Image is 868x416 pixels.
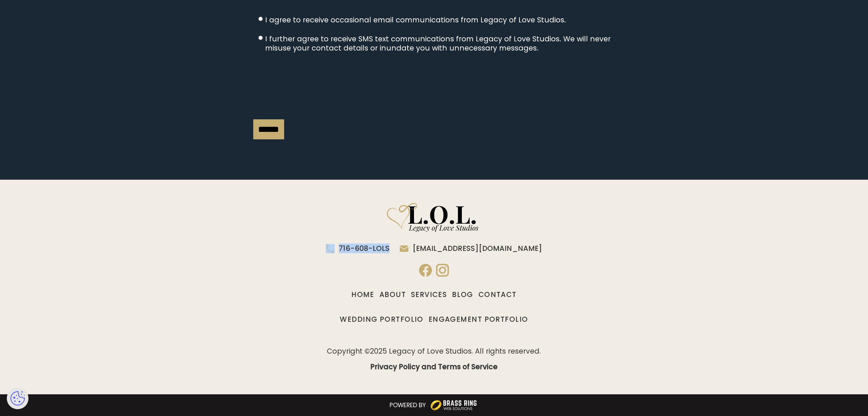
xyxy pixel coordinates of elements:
img: Legacy of Love Studios logo. [382,200,486,234]
div: 716-608-LOLS [339,244,390,253]
iframe: reCAPTCHA [253,73,356,99]
div: Powered by [390,401,426,409]
input: I agree to receive occasional email communications from Legacy of Love Studios. [258,17,263,21]
a: Contact [478,287,517,302]
a: About [379,287,406,302]
a: Privacy Policy and Terms of Service [370,359,497,374]
a: facebook [418,263,432,277]
a: Home [351,287,374,302]
a: Home page [382,200,486,234]
input: I further agree to receive SMS text communications from Legacy of Love Studios. We will never mis... [258,36,263,40]
a: [EMAIL_ADDRESS][DOMAIN_NAME] [400,244,542,253]
a: Wedding Portfolio [340,312,423,326]
a: Services [411,287,447,302]
img: Brass Ring Web Solutions logo. [429,398,478,412]
span: I agree to receive occasional email communications from Legacy of Love Studios. [265,16,566,25]
div: Copyright © 2025 Legacy of Love Studios. All rights reserved. [327,347,541,356]
a: instagram [435,263,449,277]
a: Engagement Portfolio [429,312,528,326]
span: I further agree to receive SMS text communications from Legacy of Love Studios. We will never mis... [265,35,615,53]
a: Blog [452,287,473,302]
div: Open [7,388,28,409]
div: [EMAIL_ADDRESS][DOMAIN_NAME] [413,244,542,253]
a: 716-608-LOLS [326,244,390,253]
